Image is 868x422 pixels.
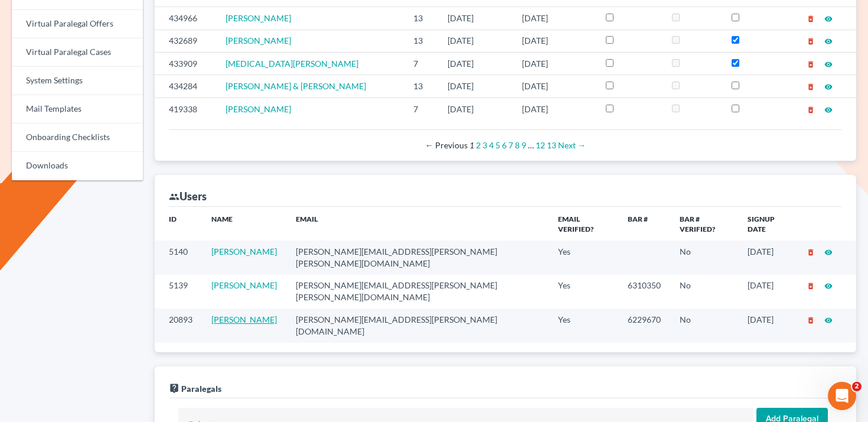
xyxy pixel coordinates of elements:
[438,52,513,74] td: [DATE]
[226,81,366,91] a: [PERSON_NAME] & [PERSON_NAME]
[515,140,520,150] a: Page 8
[670,309,739,342] td: No
[169,189,207,203] div: Users
[226,13,291,23] a: [PERSON_NAME]
[155,75,216,98] td: 434284
[178,139,833,151] div: Pagination
[155,52,216,74] td: 433909
[807,316,815,324] i: delete_forever
[824,37,833,46] i: visibility
[12,38,143,67] a: Virtual Paralegal Cases
[286,207,549,241] th: Email
[549,275,618,309] td: Yes
[12,10,143,38] a: Virtual Paralegal Offers
[852,382,862,391] span: 2
[476,140,481,150] a: Page 2
[438,30,513,52] td: [DATE]
[807,13,815,23] a: delete_forever
[824,248,833,257] i: visibility
[824,83,833,91] i: visibility
[824,60,833,69] i: visibility
[211,280,277,290] a: [PERSON_NAME]
[155,207,202,241] th: ID
[807,104,815,114] a: delete_forever
[508,140,513,150] a: Page 7
[549,241,618,274] td: Yes
[824,13,833,23] a: visibility
[181,384,221,394] span: Paralegals
[404,75,438,98] td: 13
[558,140,586,150] a: Next page
[536,140,545,150] a: Page 12
[286,309,549,342] td: [PERSON_NAME][EMAIL_ADDRESS][PERSON_NAME][DOMAIN_NAME]
[618,309,670,342] td: 6229670
[807,280,815,290] a: delete_forever
[202,207,286,241] th: Name
[425,140,468,150] span: Previous page
[404,98,438,120] td: 7
[513,98,596,120] td: [DATE]
[824,246,833,257] a: visibility
[528,140,534,150] span: …
[618,275,670,309] td: 6310350
[226,35,291,46] a: [PERSON_NAME]
[670,207,739,241] th: Bar # Verified?
[738,241,797,274] td: [DATE]
[807,59,815,69] a: delete_forever
[155,30,216,52] td: 432689
[824,280,833,290] a: visibility
[807,106,815,114] i: delete_forever
[824,282,833,290] i: visibility
[404,30,438,52] td: 13
[738,309,797,342] td: [DATE]
[807,246,815,257] a: delete_forever
[807,15,815,23] i: delete_forever
[547,140,556,150] a: Page 13
[482,140,487,150] a: Page 3
[824,35,833,46] a: visibility
[438,75,513,98] td: [DATE]
[469,140,474,150] em: Page 1
[155,98,216,120] td: 419338
[549,207,618,241] th: Email Verified?
[618,207,670,241] th: Bar #
[807,248,815,257] i: delete_forever
[286,241,549,274] td: [PERSON_NAME][EMAIL_ADDRESS][PERSON_NAME][PERSON_NAME][DOMAIN_NAME]
[824,15,833,23] i: visibility
[502,140,507,150] a: Page 6
[807,81,815,91] a: delete_forever
[226,104,291,114] span: [PERSON_NAME]
[155,309,202,342] td: 20893
[438,7,513,30] td: [DATE]
[155,7,216,30] td: 434966
[12,124,143,152] a: Onboarding Checklists
[404,7,438,30] td: 13
[169,383,180,394] i: live_help
[513,52,596,74] td: [DATE]
[495,140,500,150] a: Page 5
[513,75,596,98] td: [DATE]
[438,98,513,120] td: [DATE]
[12,95,143,124] a: Mail Templates
[286,275,549,309] td: [PERSON_NAME][EMAIL_ADDRESS][PERSON_NAME][PERSON_NAME][DOMAIN_NAME]
[670,275,739,309] td: No
[670,241,739,274] td: No
[807,83,815,91] i: delete_forever
[807,282,815,290] i: delete_forever
[824,314,833,324] a: visibility
[521,140,526,150] a: Page 9
[489,140,494,150] a: Page 4
[169,191,180,202] i: group
[824,81,833,91] a: visibility
[404,52,438,74] td: 7
[824,59,833,69] a: visibility
[155,241,202,274] td: 5140
[226,59,358,69] a: [MEDICAL_DATA][PERSON_NAME]
[211,246,277,257] a: [PERSON_NAME]
[513,30,596,52] td: [DATE]
[807,314,815,324] a: delete_forever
